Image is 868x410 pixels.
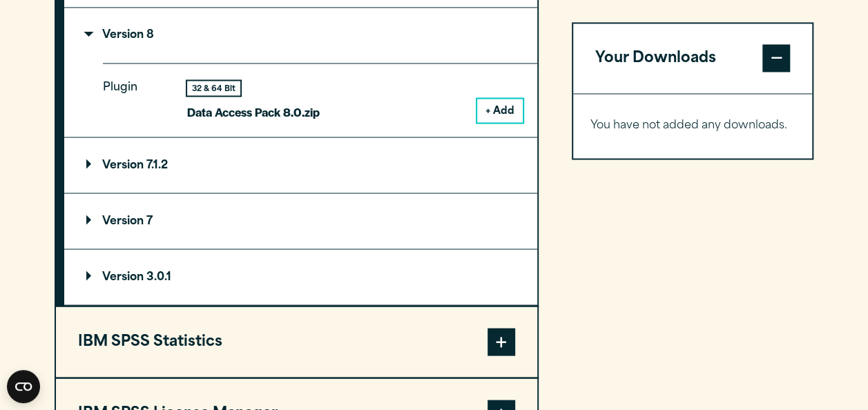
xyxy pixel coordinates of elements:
button: + Add [477,99,523,122]
div: 32 & 64 Bit [187,81,240,95]
summary: Version 3.0.1 [64,249,537,304]
p: Version 3.0.1 [86,271,171,282]
button: Open CMP widget [7,370,40,403]
p: Version 8 [86,30,154,41]
button: IBM SPSS Statistics [56,306,537,377]
div: IBM SPSS Data Access Pack [64,7,537,305]
p: You have not added any downloads. [590,117,795,137]
button: Your Downloads [573,23,813,94]
p: Version 7.1.2 [86,159,168,170]
div: Your Downloads [573,94,813,159]
p: Version 7 [86,215,153,226]
p: Plugin [103,78,165,111]
summary: Version 8 [64,8,537,63]
p: Data Access Pack 8.0.zip [187,102,320,122]
summary: Version 7.1.2 [64,137,537,193]
summary: Version 7 [64,193,537,248]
